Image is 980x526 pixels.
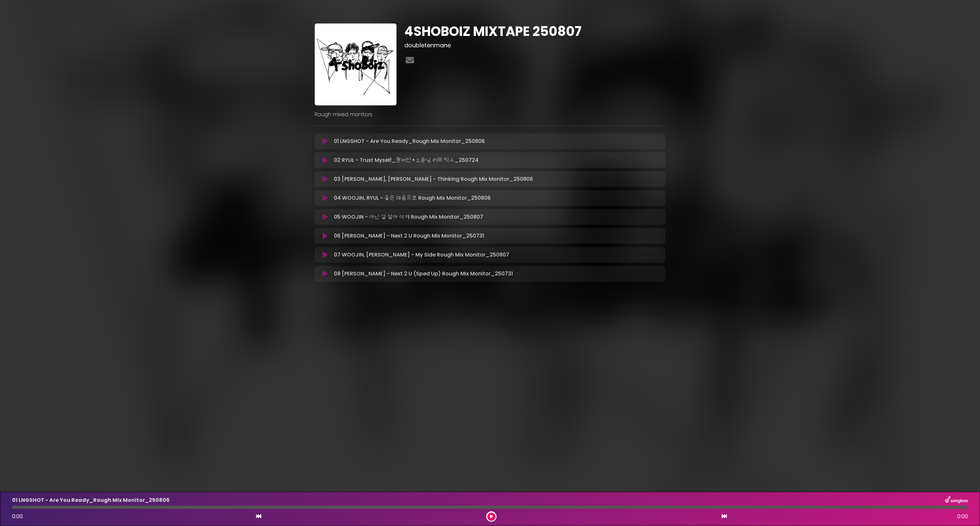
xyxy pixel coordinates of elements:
p: 03 [PERSON_NAME], [PERSON_NAME] - Thinking Rough Mix Monitor_250806 [334,175,533,183]
p: 02 RYUL - Trust Myself_퀀버전+소윤님 러프 믹스_250724 [334,156,479,164]
p: Rough mixed monitors [315,111,665,118]
p: 04 WOOJIN, RYUL - 좋은 마음으로 Rough Mix Monitor_250806 [334,194,491,202]
img: WpJZf4DWQ0Wh4nhxdG2j [315,23,396,105]
p: 05 WOOJIN - 아닌 걸 알아 이제 Rough Mix Monitor_250807 [334,213,483,221]
p: 07 WOOJIN, [PERSON_NAME] - My Side Rough Mix Monitor_250807 [334,251,509,259]
h1: 4SHOBOIZ MIXTAPE 250807 [404,23,665,39]
p: 06 [PERSON_NAME] - Next 2 U Rough Mix Monitor_250731 [334,232,484,240]
p: 01 LNGSHOT - Are You Ready_Rough Mix Monitor_250806 [334,137,485,145]
p: 08 [PERSON_NAME] - Next 2 U (Sped Up) Rough Mix Monitor_250731 [334,270,513,278]
h3: doubletenmane [404,42,665,49]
